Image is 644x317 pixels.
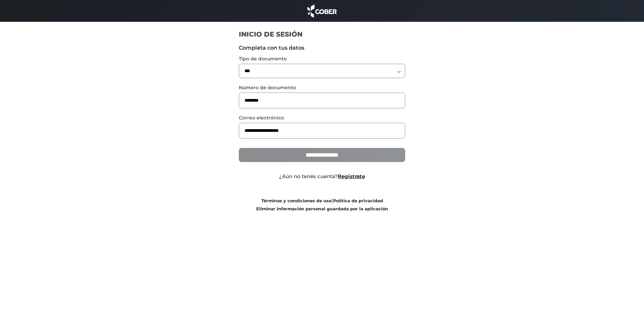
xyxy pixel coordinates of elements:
[239,44,406,52] label: Completa con tus datos
[333,198,383,203] a: Política de privacidad
[338,173,365,179] a: Registrate
[261,198,331,203] a: Términos y condiciones de uso
[256,206,388,211] a: Eliminar información personal guardada por la aplicación
[234,173,411,180] div: ¿Aún no tenés cuenta?
[239,55,406,62] label: Tipo de documento
[234,197,411,213] div: |
[306,3,338,18] img: cober_marca.png
[239,84,406,91] label: Número de documento
[239,30,406,39] h1: INICIO DE SESIÓN
[239,114,406,121] label: Correo electrónico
